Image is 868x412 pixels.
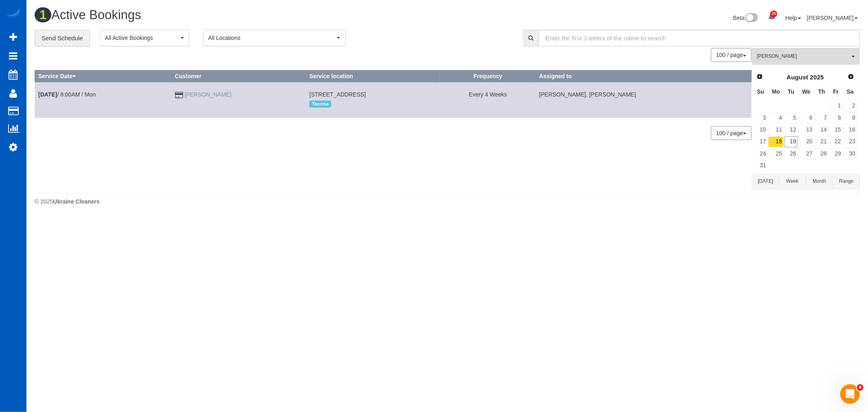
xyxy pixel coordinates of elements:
[536,82,752,118] td: Assigned to
[798,124,814,135] a: 13
[785,15,801,21] a: Help
[754,124,767,135] a: 10
[772,88,780,95] span: Monday
[754,148,767,159] a: 24
[844,136,857,147] a: 23
[309,91,365,98] span: [STREET_ADDRESS]
[185,91,232,98] a: [PERSON_NAME]
[745,13,758,24] img: New interface
[306,82,440,118] td: Service location
[810,74,824,81] span: 2025
[35,30,90,47] a: Send Schedule
[208,34,335,42] span: All Locations
[752,48,860,61] ol: All Teams
[845,71,857,83] a: Next
[848,73,854,80] span: Next
[802,88,811,95] span: Wednesday
[539,30,860,46] input: Enter the first 3 letters of the name to search
[309,101,331,107] span: Tacoma
[754,160,767,171] a: 31
[798,148,814,159] a: 27
[815,112,829,123] a: 7
[847,88,854,95] span: Saturday
[815,148,829,159] a: 28
[840,384,860,404] iframe: Intercom live chat
[764,8,780,26] a: 26
[203,30,345,46] button: All Locations
[818,88,825,95] span: Thursday
[756,73,763,80] span: Prev
[757,53,850,60] span: [PERSON_NAME]
[779,174,806,189] button: Week
[733,15,759,21] a: Beta
[175,92,183,98] i: Credit Card Payment
[440,82,536,118] td: Frequency
[844,112,857,123] a: 9
[768,136,783,147] a: 18
[306,70,440,82] th: Service location
[806,174,833,189] button: Month
[38,91,57,98] b: [DATE]
[768,148,783,159] a: 25
[711,126,752,140] nav: Pagination navigation
[768,112,783,123] a: 4
[754,136,767,147] a: 17
[754,112,767,123] a: 3
[752,48,860,65] button: [PERSON_NAME]
[100,30,189,46] button: All Active Bookings
[785,148,798,159] a: 26
[785,124,798,135] a: 12
[829,148,843,159] a: 29
[309,99,437,109] div: Location
[844,101,857,112] a: 2
[53,198,99,205] strong: Ukraine Cleaners
[35,70,172,82] th: Service Date
[35,82,172,118] td: Schedule date
[711,48,752,62] button: 100 / page
[711,48,752,62] nav: Pagination navigation
[844,148,857,159] a: 30
[785,136,798,147] a: 19
[829,112,843,123] a: 8
[440,70,536,82] th: Frequency
[833,174,860,189] button: Range
[833,88,839,95] span: Friday
[798,112,814,123] a: 6
[105,34,179,42] span: All Active Bookings
[785,112,798,123] a: 5
[788,88,794,95] span: Tuesday
[829,101,843,112] a: 1
[757,88,764,95] span: Sunday
[38,91,96,98] a: [DATE]/ 8:00AM / Mon
[35,8,441,22] h1: Active Bookings
[754,71,765,83] a: Prev
[711,126,752,140] button: 100 / page
[798,136,814,147] a: 20
[35,7,51,22] span: 1
[829,124,843,135] a: 15
[815,124,829,135] a: 14
[844,124,857,135] a: 16
[787,74,808,81] span: August
[171,82,306,118] td: Customer
[829,136,843,147] a: 22
[752,174,779,189] button: [DATE]
[171,70,306,82] th: Customer
[5,8,21,20] img: Automaid Logo
[768,124,783,135] a: 11
[807,15,858,21] a: [PERSON_NAME]
[857,384,864,391] span: 4
[815,136,829,147] a: 21
[770,11,777,17] span: 26
[35,197,860,206] div: © 2025
[536,70,752,82] th: Assigned to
